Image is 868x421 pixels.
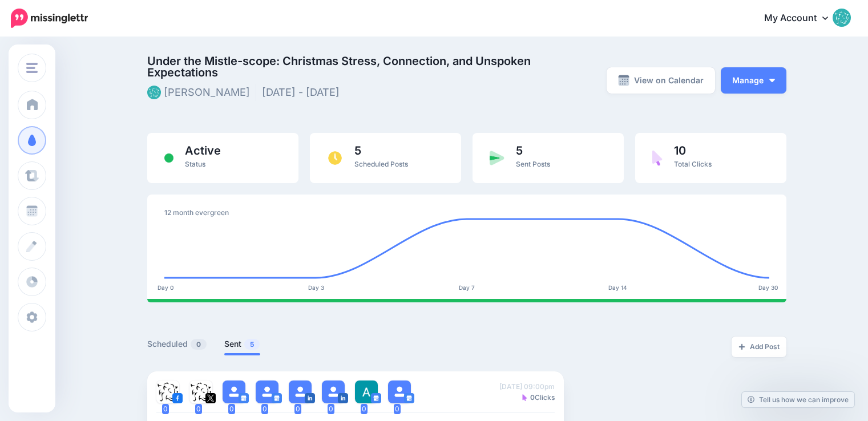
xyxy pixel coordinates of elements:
img: arrow-down-white.png [769,79,775,82]
img: ACg8ocL03RYnfQma4rcVAMvuWZ3lMnjx5lQGGSDID2MHQq5ns96-c-76549.png [355,380,378,403]
span: 0 [162,404,169,414]
a: Scheduled0 [147,337,207,351]
img: user_default_image.png [289,380,312,403]
img: google_business-square.png [371,393,381,403]
a: Tell us how we can improve [742,392,854,407]
span: 5 [244,339,260,350]
a: Sent5 [224,337,260,351]
span: Sent Posts [516,160,550,168]
span: 0 [261,404,268,414]
div: Day 7 [450,284,484,291]
span: 0 [328,404,334,414]
span: 0 [361,404,368,414]
img: twitter-square.png [205,393,216,403]
div: 12 month evergreen [164,206,769,220]
span: Under the Mistle-scope: Christmas Stress, Connection, and Unspoken Expectations [147,55,568,78]
span: 0 [294,404,301,414]
button: Manage [721,67,786,94]
img: user_default_image.png [322,380,345,403]
a: My Account [753,5,851,33]
img: calendar-grey-darker.png [618,75,629,86]
span: 0 [191,339,207,350]
img: google_business-square.png [239,393,249,403]
span: [DATE] 09:00pm [499,381,555,392]
img: pointer-purple.png [652,150,663,166]
img: menu.png [26,63,38,73]
a: View on Calendar [607,67,715,94]
li: [PERSON_NAME] [147,84,256,101]
span: 5 [516,145,550,156]
img: 304940412_514149677377938_2776595006190808614_n-bsa142344.png [156,380,179,403]
span: Active [185,145,221,156]
img: user_default_image.png [223,380,245,403]
div: Day 30 [751,284,785,291]
span: Status [185,160,205,168]
div: Day 3 [299,284,333,291]
span: 0 [394,404,401,414]
img: user_default_image.png [388,380,411,403]
img: facebook-square.png [172,393,183,403]
span: Scheduled Posts [354,160,408,168]
img: LcPWlgqw-63455.jpg [189,380,212,403]
span: 0 [228,404,235,414]
span: 0 [195,404,202,414]
b: 0 [530,393,535,402]
span: 10 [674,145,712,156]
img: user_default_image.png [256,380,278,403]
span: Clicks [522,392,555,403]
a: Add Post [732,337,786,357]
img: paper-plane-green.png [490,151,504,165]
img: linkedin-square.png [338,393,348,403]
img: google_business-square.png [272,393,282,403]
img: Missinglettr [11,9,88,28]
li: [DATE] - [DATE] [262,84,345,101]
span: Total Clicks [674,160,712,168]
img: plus-grey-dark.png [738,343,745,350]
img: pointer-purple-solid.png [522,394,527,401]
img: clock.png [327,150,343,166]
img: linkedin-square.png [305,393,315,403]
div: Day 14 [600,284,635,291]
span: 5 [354,145,408,156]
div: Day 0 [148,284,183,291]
img: google_business-square.png [404,393,414,403]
